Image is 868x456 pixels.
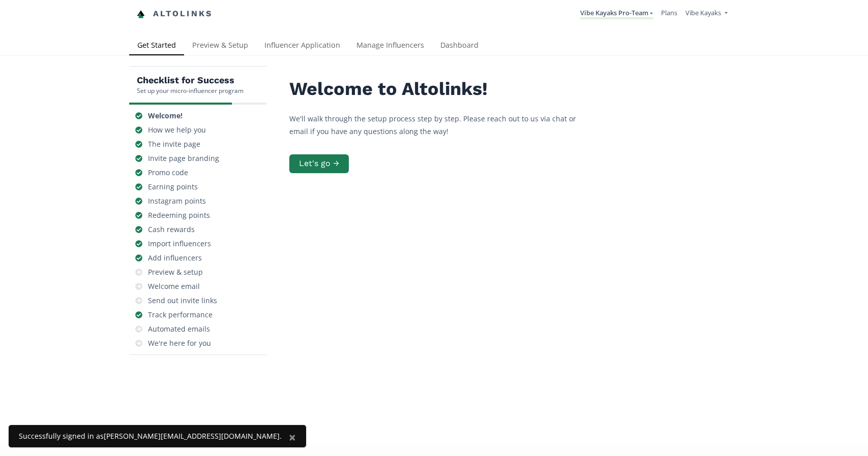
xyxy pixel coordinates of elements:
[256,36,348,56] a: Influencer Application
[148,168,188,178] div: Promo code
[289,154,349,173] button: Let's go →
[148,139,200,149] div: The invite page
[289,112,594,138] p: We'll walk through the setup process step by step. Please reach out to us via chat or email if yo...
[279,425,306,449] button: Close
[685,8,721,17] span: Vibe Kayaks
[289,79,594,100] h2: Welcome to Altolinks!
[148,125,206,135] div: How we help you
[348,36,432,56] a: Manage Influencers
[148,210,210,220] div: Redeeming points
[685,8,727,20] a: Vibe Kayaks
[137,10,145,18] img: favicon-32x32.png
[19,431,282,441] div: Successfully signed in as [PERSON_NAME][EMAIL_ADDRESS][DOMAIN_NAME] .
[289,429,296,445] span: ×
[148,267,203,277] div: Preview & setup
[148,281,200,291] div: Welcome email
[148,182,198,192] div: Earning points
[148,239,211,249] div: Import influencers
[148,196,206,206] div: Instagram points
[148,111,183,121] div: Welcome!
[184,36,256,56] a: Preview & Setup
[129,36,184,56] a: Get Started
[137,86,244,95] div: Set up your micro-influencer program
[661,8,677,17] a: Plans
[137,74,244,86] h5: Checklist for Success
[148,338,211,348] div: We're here for you
[580,8,653,19] a: Vibe Kayaks Pro-Team
[148,153,219,164] div: Invite page branding
[148,253,202,263] div: Add influencers
[148,324,210,334] div: Automated emails
[432,36,487,56] a: Dashboard
[148,224,195,235] div: Cash rewards
[137,6,213,22] a: Altolinks
[148,296,217,306] div: Send out invite links
[148,310,213,320] div: Track performance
